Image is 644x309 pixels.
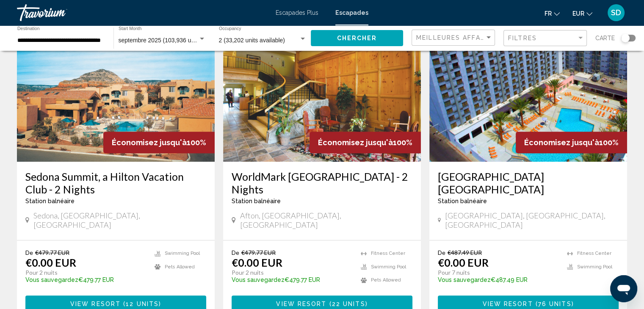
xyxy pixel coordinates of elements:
img: 7547O01X.jpg [223,26,421,162]
span: ( ) [326,300,368,307]
span: 22 units [332,300,365,307]
font: EUR [572,10,584,17]
button: Changer de devise [572,7,592,19]
iframe: Bouton de lancement de la fenêtre de messagerie [610,275,637,302]
span: Swimming Pool [371,264,406,270]
span: Économisez jusqu'à [524,138,599,147]
span: Vous sauvegardez [438,276,491,283]
span: Carte [595,32,615,44]
span: View Resort [70,300,121,307]
span: Fitness Center [371,251,405,256]
span: De [232,249,239,256]
span: De [438,249,445,256]
a: Escapades [335,9,368,16]
a: Escapades Plus [276,9,318,16]
span: 12 units [126,300,159,307]
span: [GEOGRAPHIC_DATA], [GEOGRAPHIC_DATA], [GEOGRAPHIC_DATA] [445,211,619,229]
img: RM79O01X.jpg [429,26,627,162]
p: €479.77 EUR [25,276,146,283]
span: Station balnéaire [438,198,487,204]
mat-select: Sort by [416,34,492,41]
span: Vous sauvegardez [25,276,78,283]
span: €479.77 EUR [241,249,276,256]
button: Chercher [311,30,403,46]
p: €487.49 EUR [438,276,558,283]
div: 100% [516,132,627,153]
span: De [25,249,33,256]
span: View Resort [482,300,533,307]
button: Menu utilisateur [605,4,627,22]
p: Pour 2 nuits [232,269,352,276]
span: Filtres [508,35,537,41]
div: 100% [103,132,215,153]
span: View Resort [276,300,326,307]
span: 76 units [538,300,572,307]
span: Swimming Pool [577,264,612,270]
span: Économisez jusqu'à [318,138,393,147]
span: ( ) [533,300,574,307]
span: Station balnéaire [232,198,281,204]
font: fr [544,10,552,17]
button: Filter [503,30,587,47]
a: [GEOGRAPHIC_DATA] [GEOGRAPHIC_DATA] [438,170,619,196]
button: Changer de langue [544,7,560,19]
p: €0.00 EUR [438,256,489,269]
span: Pets Allowed [371,277,401,283]
span: ( ) [121,300,161,307]
span: Afton, [GEOGRAPHIC_DATA], [GEOGRAPHIC_DATA] [240,211,412,229]
span: 2 (33,202 units available) [219,37,285,44]
a: Sedona Summit, a Hilton Vacation Club - 2 Nights [25,170,206,196]
span: Chercher [337,35,377,42]
span: Station balnéaire [25,198,75,204]
p: €0.00 EUR [25,256,76,269]
div: 100% [310,132,421,153]
a: Travorium [17,4,267,21]
span: €479.77 EUR [35,249,69,256]
span: Sedona, [GEOGRAPHIC_DATA], [GEOGRAPHIC_DATA] [33,211,206,229]
p: €0.00 EUR [232,256,282,269]
p: €479.77 EUR [232,276,352,283]
p: Pour 2 nuits [25,269,146,276]
span: €487.49 EUR [448,249,482,256]
span: septembre 2025 (103,936 units available) [119,37,228,44]
span: Économisez jusqu'à [112,138,187,147]
img: 4038E01X.jpg [17,26,215,162]
span: Meilleures affaires [416,34,496,41]
span: Pets Allowed [165,264,195,270]
span: Fitness Center [577,251,611,256]
font: SD [611,8,621,17]
span: Swimming Pool [165,251,200,256]
p: Pour 7 nuits [438,269,558,276]
a: WorldMark [GEOGRAPHIC_DATA] - 2 Nights [232,170,412,196]
span: Vous sauvegardez [232,276,285,283]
